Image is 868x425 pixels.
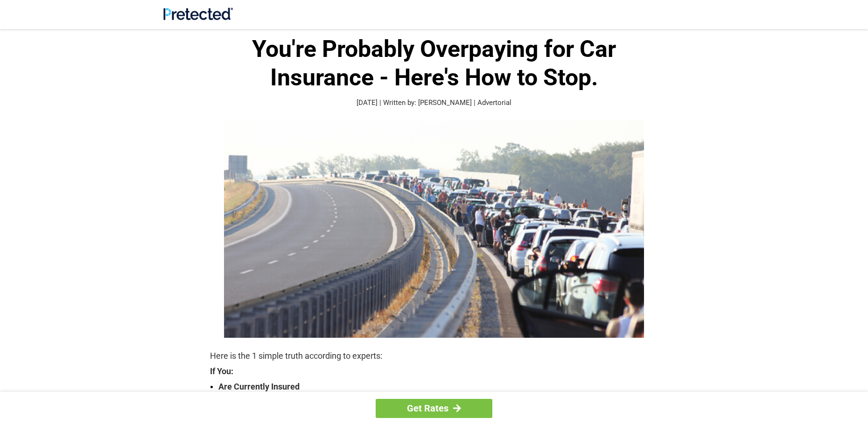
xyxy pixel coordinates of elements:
strong: If You: [210,367,658,376]
p: [DATE] | Written by: [PERSON_NAME] | Advertorial [210,98,658,108]
img: Site Logo [163,7,233,20]
a: Site Logo [163,13,233,22]
h1: You're Probably Overpaying for Car Insurance - Here's How to Stop. [210,35,658,92]
a: Get Rates [376,399,492,418]
p: Here is the 1 simple truth according to experts: [210,349,658,362]
strong: Are Currently Insured [218,380,658,393]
